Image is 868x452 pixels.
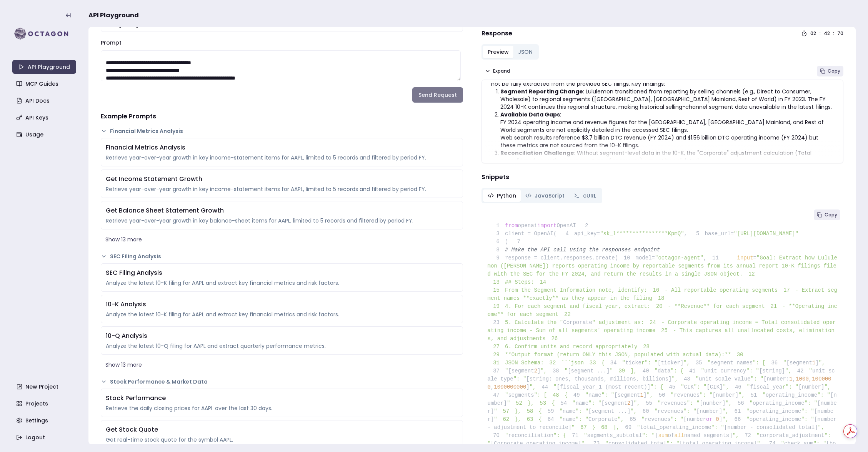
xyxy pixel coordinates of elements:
[750,416,801,422] span: operating_income
[711,424,724,430] span: ": "
[725,400,732,406] span: ",
[575,424,595,430] span: }
[729,383,747,391] span: 46
[713,392,738,398] span: [number]
[687,230,705,238] span: 5
[521,408,542,414] span: {
[585,392,588,398] span: "
[500,118,834,134] li: FY 2024 operating income and revenue figures for the [GEOGRAPHIC_DATA], [GEOGRAPHIC_DATA] Mainlan...
[696,408,722,414] span: [number]
[534,278,552,286] span: 14
[782,384,798,390] span: r": "
[584,359,601,367] span: 33
[488,287,647,293] span: From the Segment Information note, identify:
[655,368,658,374] span: "
[610,368,613,374] span: "
[819,360,825,366] span: ",
[544,359,561,367] span: 32
[618,416,624,422] span: ",
[488,231,557,237] span: client = OpenAI(
[734,231,798,237] span: "[URL][DOMAIN_NAME]"
[505,392,508,398] span: "
[574,231,600,237] span: api_key=
[101,39,122,47] label: Prompt
[568,368,610,374] span: [segment ...]
[634,400,640,406] span: ",
[796,376,809,382] span: 1000
[505,247,660,253] span: # Make the API call using the responses endpoint
[820,30,821,37] div: :
[106,342,458,350] div: Analyze the latest 10-Q filing for AAPL and extract quarterly performance metrics.
[684,231,687,237] span: ,
[88,11,139,20] span: API Playground
[494,384,526,390] span: 1000000000
[627,400,630,406] span: 2
[584,360,605,366] span: {
[106,311,458,318] div: Analyze the latest 10-K filing for AAPL and extract key financial metrics and risk factors.
[731,351,749,359] span: 30
[683,360,690,366] span: ",
[500,88,834,111] p: : Lululemon transitioned from reporting by selling channels (e.g., Direct to Consumer, Wholesale)...
[500,134,834,149] li: Web search results reference $3.7 billion DTC revenue (FY 2024) and $1.56 billion DTC operating i...
[508,392,534,398] span: segments
[737,255,753,261] span: input
[678,375,696,383] span: 43
[833,30,834,37] div: :
[601,400,627,406] span: [segment
[106,300,458,309] div: 10-K Analysis
[636,255,655,261] span: model=
[700,400,725,406] span: [number]
[750,408,801,414] span: operating_income
[488,327,835,342] span: - This captures all unallocated costs, eliminations, and adjustments
[13,380,77,394] a: New Project
[759,368,785,374] span: [string]
[793,376,796,382] span: ,
[12,26,76,42] img: logo-rect-yK7x_WSZ.svg
[559,416,562,422] span: "
[630,408,637,414] span: ",
[106,404,458,412] div: Retrieve the daily closing prices for AAPL over the last 30 days.
[572,400,575,406] span: "
[647,287,778,293] span: - All reportable operating segments
[106,174,458,184] div: Get Income Statement Growth
[493,68,510,74] span: Expand
[12,60,76,74] a: API Playground
[701,368,704,374] span: "
[526,384,529,390] span: ]
[488,360,544,366] span: JSON Schema:
[684,384,694,390] span: CIK
[620,424,637,432] span: 69
[510,400,534,406] span: },
[817,392,830,398] span: ": "
[650,303,765,309] span: - **Revenue** for each segment
[488,351,505,359] span: 29
[789,376,792,382] span: 1
[488,239,508,245] span: )
[575,424,592,432] span: 67
[640,399,658,407] span: 55
[705,231,734,237] span: base_url=
[106,143,458,152] div: Financial Metrics Analysis
[644,319,661,327] span: 24
[809,376,812,382] span: ,
[743,270,760,278] span: 12
[722,416,729,422] span: ",
[618,254,636,262] span: 10
[575,416,588,422] span: ": "
[700,392,713,398] span: ": "
[534,392,547,398] span: ": [
[544,360,584,366] span: ```json
[563,416,576,422] span: name
[671,416,684,422] span: ": "
[488,319,836,334] span: - Corporate operating income = Total consolidated operating income - Sum of all segments' operati...
[521,415,539,424] span: 63
[810,30,816,37] div: 02
[766,392,817,398] span: operating_income
[694,384,707,390] span: ": "
[507,400,510,406] span: "
[650,384,663,390] span: ": {
[595,424,613,432] span: 68
[508,238,526,246] span: 7
[706,416,713,422] span: or
[101,253,463,260] button: SEC Filing Analysis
